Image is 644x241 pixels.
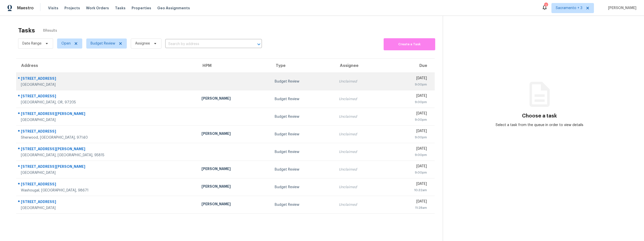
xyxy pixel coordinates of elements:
[21,206,193,211] div: [GEOGRAPHIC_DATA]
[48,6,58,11] span: Visits
[275,149,331,154] div: Budget Review
[17,6,34,11] span: Maestro
[255,41,262,48] button: Open
[202,184,267,190] div: [PERSON_NAME]
[390,129,427,135] div: [DATE]
[390,181,427,188] div: [DATE]
[21,111,193,117] div: [STREET_ADDRESS][PERSON_NAME]
[386,42,433,47] span: Create a Task
[386,59,435,73] th: Due
[275,97,331,102] div: Budget Review
[339,185,382,190] div: Unclaimed
[21,170,193,175] div: [GEOGRAPHIC_DATA]
[115,6,126,10] span: Tasks
[339,149,382,154] div: Unclaimed
[197,59,271,73] th: HPM
[390,117,427,122] div: 9:00pm
[544,3,548,8] div: 1
[339,132,382,137] div: Unclaimed
[21,100,193,105] div: [GEOGRAPHIC_DATA], OR, 97205
[275,202,331,207] div: Budget Review
[22,41,42,46] span: Date Range
[21,153,193,158] div: [GEOGRAPHIC_DATA], [GEOGRAPHIC_DATA], 95815
[522,113,557,118] h3: Choose a task
[43,28,57,33] span: 8 Results
[390,199,427,205] div: [DATE]
[275,114,331,119] div: Budget Review
[21,182,193,188] div: [STREET_ADDRESS]
[390,152,427,157] div: 9:00pm
[335,59,386,73] th: Assignee
[339,114,382,119] div: Unclaimed
[21,117,193,123] div: [GEOGRAPHIC_DATA]
[132,6,151,11] span: Properties
[390,164,427,170] div: [DATE]
[390,93,427,100] div: [DATE]
[390,82,427,87] div: 9:00pm
[21,135,193,140] div: Sherwood, [GEOGRAPHIC_DATA], 97140
[202,202,267,208] div: [PERSON_NAME]
[21,188,193,193] div: Washougal, [GEOGRAPHIC_DATA], 98671
[390,205,427,210] div: 11:28am
[390,135,427,140] div: 9:00pm
[390,170,427,175] div: 9:00pm
[390,111,427,117] div: [DATE]
[18,28,35,33] h2: Tasks
[91,41,115,46] span: Budget Review
[21,129,193,135] div: [STREET_ADDRESS]
[275,132,331,137] div: Budget Review
[21,164,193,170] div: [STREET_ADDRESS][PERSON_NAME]
[64,6,80,11] span: Projects
[271,59,335,73] th: Type
[61,41,71,46] span: Open
[202,166,267,173] div: [PERSON_NAME]
[339,79,382,84] div: Unclaimed
[165,40,248,48] input: Search by address
[202,96,267,102] div: [PERSON_NAME]
[390,188,427,193] div: 10:32am
[21,199,193,206] div: [STREET_ADDRESS]
[275,185,331,190] div: Budget Review
[339,167,382,172] div: Unclaimed
[157,6,190,11] span: Geo Assignments
[275,167,331,172] div: Budget Review
[86,6,109,11] span: Work Orders
[339,202,382,207] div: Unclaimed
[21,94,193,100] div: [STREET_ADDRESS]
[384,38,435,50] button: Create a Task
[390,76,427,82] div: [DATE]
[556,6,582,11] span: Sacramento + 3
[606,6,636,11] span: [PERSON_NAME]
[16,59,197,73] th: Address
[275,79,331,84] div: Budget Review
[21,76,193,82] div: [STREET_ADDRESS]
[390,100,427,105] div: 9:00pm
[135,41,150,46] span: Assignee
[491,123,588,128] div: Select a task from the queue in order to view details
[339,97,382,102] div: Unclaimed
[21,146,193,153] div: [STREET_ADDRESS][PERSON_NAME]
[202,131,267,137] div: [PERSON_NAME]
[21,82,193,87] div: [GEOGRAPHIC_DATA]
[390,146,427,152] div: [DATE]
